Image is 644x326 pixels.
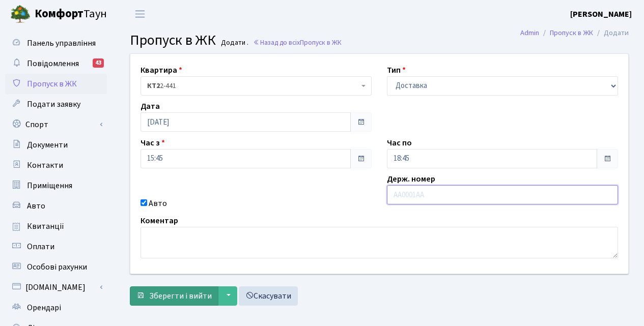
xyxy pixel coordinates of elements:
[520,27,539,38] a: Admin
[27,221,64,232] span: Квитанції
[141,64,182,76] label: Квартира
[141,137,165,149] label: Час з
[5,277,107,298] a: [DOMAIN_NAME]
[570,9,632,20] b: [PERSON_NAME]
[141,100,160,112] label: Дата
[130,286,218,306] button: Зберегти і вийти
[505,22,644,44] nav: breadcrumb
[300,38,342,47] span: Пропуск в ЖК
[27,38,96,49] span: Панель управління
[5,257,107,277] a: Особові рахунки
[5,135,107,155] a: Документи
[5,298,107,318] a: Орендарі
[27,302,61,313] span: Орендарі
[27,200,45,212] span: Авто
[5,175,107,196] a: Приміщення
[27,261,87,273] span: Особові рахунки
[27,58,79,69] span: Повідомлення
[593,27,629,39] li: Додати
[5,114,107,135] a: Спорт
[10,4,31,24] img: logo.png
[27,160,63,171] span: Контакти
[141,76,372,96] span: <b>КТ2</b>&nbsp;&nbsp;&nbsp;2-441
[550,27,593,38] a: Пропуск в ЖК
[27,78,77,90] span: Пропуск в ЖК
[5,236,107,257] a: Оплати
[570,8,632,20] a: [PERSON_NAME]
[239,286,298,306] a: Скасувати
[127,6,153,22] button: Переключити навігацію
[141,215,178,227] label: Коментар
[387,64,406,76] label: Тип
[130,30,216,50] span: Пропуск в ЖК
[147,81,160,91] b: КТ2
[27,99,80,110] span: Подати заявку
[5,216,107,236] a: Квитанції
[5,33,107,53] a: Панель управління
[27,139,68,151] span: Документи
[27,241,54,252] span: Оплати
[35,6,107,23] span: Таун
[35,6,83,22] b: Комфорт
[5,196,107,216] a: Авто
[149,290,212,302] span: Зберегти і вийти
[387,173,435,185] label: Держ. номер
[387,137,412,149] label: Час по
[253,38,342,47] a: Назад до всіхПропуск в ЖК
[147,81,359,91] span: <b>КТ2</b>&nbsp;&nbsp;&nbsp;2-441
[5,74,107,94] a: Пропуск в ЖК
[5,53,107,74] a: Повідомлення43
[5,155,107,175] a: Контакти
[387,185,618,204] input: AA0001AA
[219,39,248,47] small: Додати .
[149,197,167,210] label: Авто
[27,180,72,191] span: Приміщення
[93,58,104,68] div: 43
[5,94,107,114] a: Подати заявку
